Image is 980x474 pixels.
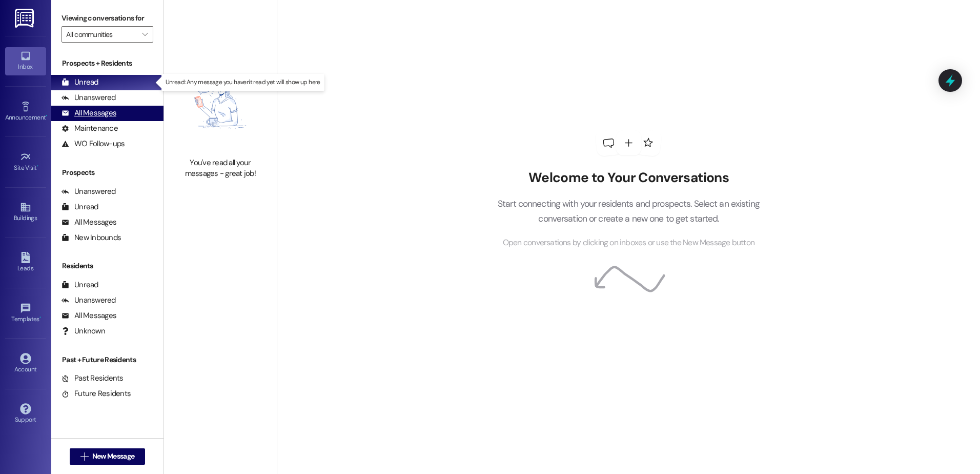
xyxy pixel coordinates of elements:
label: Viewing conversations for [62,10,153,26]
div: Future Residents [62,388,131,399]
div: Past Residents [62,373,124,384]
div: All Messages [62,108,116,118]
a: Templates • [5,300,46,327]
div: Unknown [62,326,105,337]
p: Start connecting with your residents and prospects. Select an existing conversation or create a n... [482,196,775,226]
div: Unread [62,280,98,290]
div: You've read all your messages - great job! [175,157,266,180]
a: Site Visit • [5,148,46,176]
input: All communities [66,26,137,43]
div: Unanswered [62,92,116,103]
div: Unread [62,202,98,212]
div: All Messages [62,310,116,321]
div: Unanswered [62,186,116,197]
span: • [37,163,38,170]
div: Past + Future Residents [51,354,164,365]
a: Account [5,350,46,378]
div: Unread [62,77,98,88]
img: empty-state [175,57,266,152]
a: Buildings [5,199,46,226]
p: Unread: Any message you haven't read yet will show up here [166,78,320,87]
a: Support [5,400,46,428]
h2: Welcome to Your Conversations [482,170,775,186]
a: Leads [5,249,46,276]
i:  [80,452,88,461]
div: Maintenance [62,123,118,134]
span: Open conversations by clicking on inboxes or use the New Message button [503,236,754,249]
div: WO Follow-ups [62,139,125,149]
div: New Inbounds [62,232,121,243]
a: Inbox [5,47,46,75]
div: Prospects [51,167,164,178]
i:  [142,30,148,38]
span: New Message [92,451,134,462]
div: Prospects + Residents [51,58,164,69]
div: All Messages [62,217,116,228]
button: New Message [70,448,146,465]
div: Residents [51,261,164,271]
img: ResiDesk Logo [15,9,36,28]
div: Unanswered [62,295,116,306]
span: • [46,112,47,120]
span: • [39,314,41,321]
